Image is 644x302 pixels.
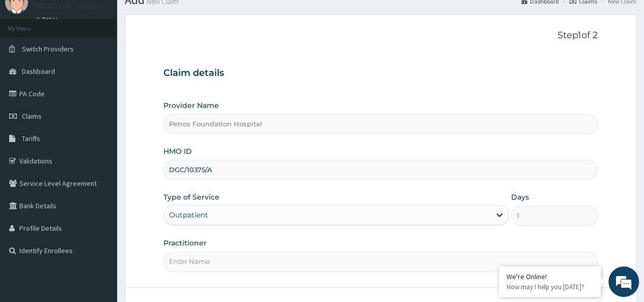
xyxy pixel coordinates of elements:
span: We're online! [59,88,141,190]
span: Tariffs [22,134,40,143]
label: Provider Name [163,100,219,111]
div: Outpatient [169,210,208,220]
span: Claims [22,112,42,121]
div: Minimize live chat window [167,5,191,30]
label: Type of Service [163,192,219,202]
span: Dashboard [22,67,55,76]
input: Enter HMO ID [163,160,598,180]
a: Online [36,16,60,23]
img: d_794563401_company_1708531726252_794563401 [19,51,41,76]
textarea: Type your message and hit 'Enter' [5,197,194,233]
div: We're Online! [507,272,593,281]
p: [PERSON_NAME] [36,2,102,11]
label: Practitioner [163,238,207,248]
p: How may I help you today? [507,283,593,291]
h3: Claim details [163,68,598,79]
div: Chat with us now [53,57,171,70]
p: Step 1 of 2 [163,30,598,41]
input: Enter Name [163,252,598,271]
label: Days [511,192,529,202]
span: Switch Providers [22,44,74,53]
label: HMO ID [163,146,192,156]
